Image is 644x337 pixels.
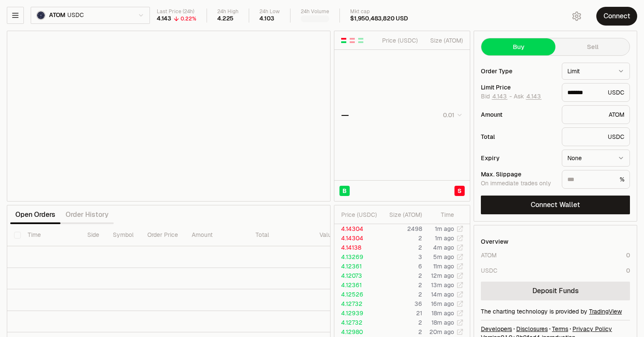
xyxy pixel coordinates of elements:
[380,233,423,243] td: 2
[7,31,330,201] iframe: Financial Chart
[334,299,380,308] td: 4.12732
[481,38,555,55] button: Buy
[562,83,630,102] div: USDC
[481,282,630,300] a: Deposit Funds
[481,325,512,333] a: Developers
[431,272,454,279] time: 12m ago
[14,232,21,239] button: Select all
[431,319,454,326] time: 18m ago
[626,266,630,275] div: 0
[492,93,508,100] button: 4.143
[481,171,555,177] div: Max. Slippage
[67,12,83,19] span: USDC
[481,180,555,187] div: On immediate trades only
[516,325,548,333] a: Disclosures
[380,36,418,45] div: Price ( USDC )
[562,63,630,80] button: Limit
[433,262,454,270] time: 11m ago
[481,251,497,259] div: ATOM
[380,224,423,233] td: 2498
[481,134,555,140] div: Total
[431,309,454,317] time: 18m ago
[481,307,630,316] div: The charting technology is provided by
[334,271,380,280] td: 4.12073
[481,196,630,214] button: Connect Wallet
[380,299,423,308] td: 36
[249,224,313,246] th: Total
[334,233,380,243] td: 4.14304
[340,37,347,44] button: Show Buy and Sell Orders
[157,15,171,23] div: 4.143
[626,251,630,259] div: 0
[350,9,408,15] div: Mkt cap
[349,37,356,44] button: Show Sell Orders Only
[457,187,462,195] span: S
[481,84,555,90] div: Limit Price
[526,93,542,100] button: 4.143
[431,300,454,308] time: 16m ago
[429,328,454,336] time: 20m ago
[341,109,349,121] div: —
[562,170,630,189] div: %
[596,7,637,26] button: Connect
[217,15,233,23] div: 4.225
[141,224,185,246] th: Order Price
[380,308,423,318] td: 21
[440,110,463,120] button: 0.01
[481,237,509,246] div: Overview
[60,206,114,223] button: Order History
[37,12,45,19] img: ATOM Logo
[380,271,423,280] td: 2
[181,15,196,22] div: 0.22%
[313,224,342,246] th: Value
[431,291,454,298] time: 14m ago
[380,290,423,299] td: 2
[341,210,379,219] div: Price ( USDC )
[433,253,454,261] time: 5m ago
[380,280,423,290] td: 2
[21,224,80,246] th: Time
[514,93,542,101] span: Ask
[562,127,630,146] div: USDC
[481,68,555,74] div: Order Type
[572,325,612,333] a: Privacy Policy
[342,187,347,195] span: B
[433,244,454,251] time: 4m ago
[431,281,454,289] time: 13m ago
[562,105,630,124] div: ATOM
[380,252,423,262] td: 3
[49,12,66,19] span: ATOM
[334,224,380,233] td: 4.14304
[334,290,380,299] td: 4.12526
[380,318,423,327] td: 2
[334,318,380,327] td: 4.12732
[380,243,423,252] td: 2
[334,308,380,318] td: 4.12939
[481,155,555,161] div: Expiry
[334,280,380,290] td: 4.12361
[435,234,454,242] time: 1m ago
[481,93,512,101] span: Bid -
[10,206,60,223] button: Open Orders
[481,266,497,275] div: USDC
[435,225,454,233] time: 1m ago
[562,150,630,167] button: None
[552,325,568,333] a: Terms
[350,15,408,23] div: $1,950,483,820 USD
[106,224,141,246] th: Symbol
[380,327,423,337] td: 2
[334,252,380,262] td: 4.13269
[357,37,364,44] button: Show Buy Orders Only
[429,210,454,219] div: Time
[380,262,423,271] td: 6
[80,224,106,246] th: Side
[425,36,463,45] div: Size ( ATOM )
[185,224,249,246] th: Amount
[387,210,422,219] div: Size ( ATOM )
[259,15,274,23] div: 4.103
[555,38,630,55] button: Sell
[217,9,239,15] div: 24h High
[259,9,280,15] div: 24h Low
[589,308,622,315] a: TradingView
[301,9,329,15] div: 24h Volume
